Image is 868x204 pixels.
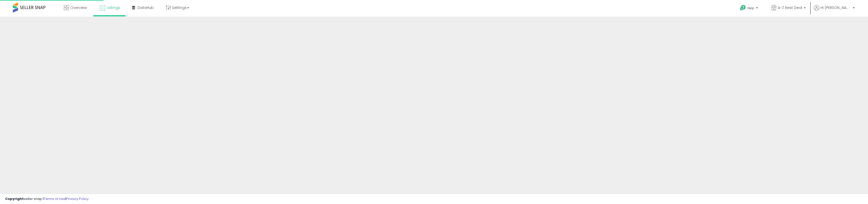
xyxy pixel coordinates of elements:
[138,5,154,10] span: DataHub
[5,196,24,201] strong: Copyright
[747,6,754,10] span: Help
[107,5,120,10] span: Listings
[778,5,802,10] span: A-Z Best Deal
[70,5,87,10] span: Overview
[814,5,855,17] a: Hi [PERSON_NAME]
[66,196,89,201] a: Privacy Policy
[821,5,851,10] span: Hi [PERSON_NAME]
[740,5,746,11] i: Get Help
[44,196,65,201] a: Terms of Use
[5,197,89,201] div: seller snap | |
[736,1,763,17] a: Help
